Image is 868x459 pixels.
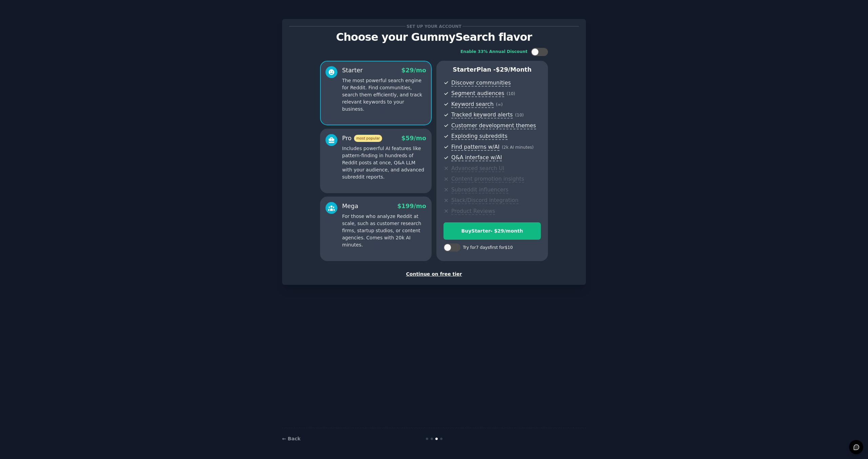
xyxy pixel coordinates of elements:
button: BuyStarter- $29/month [443,222,541,240]
p: The most powerful search engine for Reddit. Find communities, search them efficiently, and track ... [342,77,426,113]
span: ( 10 ) [507,91,515,96]
p: Starter Plan - [443,66,541,74]
span: ( 10 ) [515,113,524,117]
span: Subreddit influencers [451,186,508,194]
span: Find patterns w/AI [451,144,499,151]
div: Continue on free tier [289,271,579,278]
a: ← Back [282,436,300,441]
div: Starter [342,66,363,75]
span: most popular [354,135,382,142]
p: Includes powerful AI features like pattern-finding in hundreds of Reddit posts at once, Q&A LLM w... [342,145,426,181]
span: $ 29 /mo [401,67,426,74]
span: $ 29 /month [496,66,532,73]
span: Q&A interface w/AI [451,154,502,161]
span: Advanced search UI [451,165,504,172]
span: Slack/Discord integration [451,197,518,204]
span: Tracked keyword alerts [451,111,513,118]
div: Enable 33% Annual Discount [460,49,528,55]
span: Segment audiences [451,90,504,97]
span: Customer development themes [451,122,536,129]
span: Exploding subreddits [451,133,507,140]
span: $ 59 /mo [401,135,426,142]
span: ( 2k AI minutes ) [502,145,534,150]
span: Set up your account [406,23,463,30]
p: For those who analyze Reddit at scale, such as customer research firms, startup studios, or conte... [342,213,426,249]
div: Try for 7 days first for $10 [463,245,513,251]
span: Content promotion insights [451,176,524,183]
div: Buy Starter - $ 29 /month [444,227,540,235]
span: Keyword search [451,101,494,108]
span: Discover communities [451,79,511,87]
div: Mega [342,202,358,210]
div: Pro [342,134,382,143]
span: ( ∞ ) [496,102,503,107]
p: Choose your GummySearch flavor [289,31,579,43]
span: Product Reviews [451,208,495,215]
span: $ 199 /mo [397,203,426,209]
